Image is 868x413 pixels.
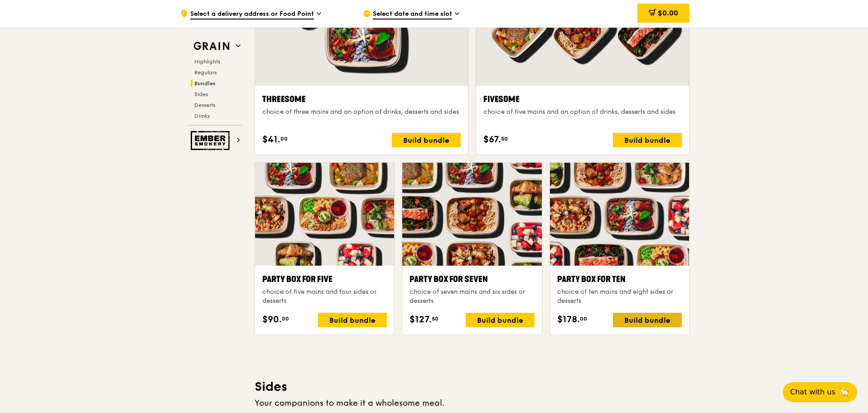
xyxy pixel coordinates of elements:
[262,313,282,326] span: $90.
[262,133,280,146] span: $41.
[501,135,508,142] span: 50
[432,315,439,322] span: 50
[392,133,461,147] div: Build bundle
[262,93,461,106] div: Threesome
[194,113,210,119] span: Drinks
[580,315,587,322] span: 00
[194,80,216,87] span: Bundles
[318,313,387,327] div: Build bundle
[410,273,534,286] div: Party Box for Seven
[190,10,314,19] span: Select a delivery address or Food Point
[191,131,232,150] img: Ember Smokery web logo
[255,397,690,409] div: Your companions to make it a wholesome meal.
[194,58,220,65] span: Highlights
[483,107,682,117] div: choice of five mains and an option of drinks, desserts and sides
[483,93,682,106] div: Fivesome
[280,135,288,142] span: 00
[557,273,682,286] div: Party Box for Ten
[783,382,857,402] button: Chat with us🦙
[255,379,690,395] h3: Sides
[191,38,232,54] img: Grain web logo
[658,9,678,17] span: $0.00
[483,133,501,146] span: $67.
[410,313,432,326] span: $127.
[373,10,452,19] span: Select date and time slot
[839,387,850,398] span: 🦙
[194,69,217,76] span: Regulars
[613,133,682,147] div: Build bundle
[613,313,682,327] div: Build bundle
[194,91,208,97] span: Sides
[262,107,461,117] div: choice of three mains and an option of drinks, desserts and sides
[194,102,215,108] span: Desserts
[410,287,534,306] div: choice of seven mains and six sides or desserts
[262,287,387,306] div: choice of five mains and four sides or desserts
[282,315,289,322] span: 00
[466,313,535,327] div: Build bundle
[557,287,682,306] div: choice of ten mains and eight sides or desserts
[557,313,580,326] span: $178.
[262,273,387,286] div: Party Box for Five
[790,387,835,398] span: Chat with us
